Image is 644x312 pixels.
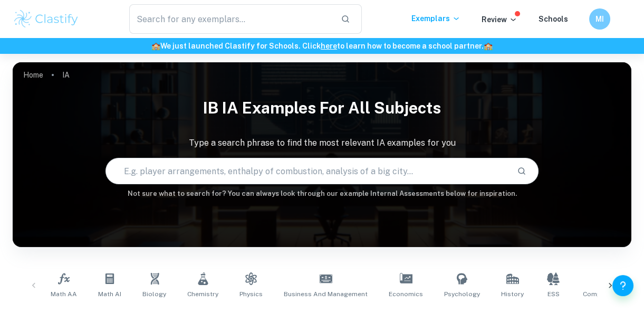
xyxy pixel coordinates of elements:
button: MI [589,8,610,30]
span: Math AA [51,289,77,299]
span: Computer Science [583,289,640,299]
input: Search for any exemplars... [129,4,332,34]
span: Business and Management [284,289,368,299]
img: Clastify logo [13,8,80,30]
span: Biology [142,289,166,299]
button: Help and Feedback [612,275,633,296]
span: 🏫 [151,42,160,50]
a: here [321,42,337,50]
span: Chemistry [187,289,218,299]
input: E.g. player arrangements, enthalpy of combustion, analysis of a big city... [106,156,508,186]
h6: Not sure what to search for? You can always look through our example Internal Assessments below f... [13,188,631,199]
button: Search [513,162,531,180]
p: Exemplars [411,13,460,24]
span: 🏫 [484,42,493,50]
span: Economics [389,289,423,299]
p: IA [62,69,70,81]
a: Schools [539,15,568,23]
h1: IB IA examples for all subjects [13,92,631,124]
p: Review [482,14,517,25]
h6: We just launched Clastify for Schools. Click to learn how to become a school partner. [2,40,642,52]
span: History [501,289,524,299]
span: Math AI [98,289,121,299]
p: Type a search phrase to find the most relevant IA examples for you [13,137,631,149]
span: Physics [239,289,263,299]
h6: MI [594,13,606,25]
span: ESS [547,289,560,299]
a: Home [23,68,43,82]
span: Psychology [444,289,480,299]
